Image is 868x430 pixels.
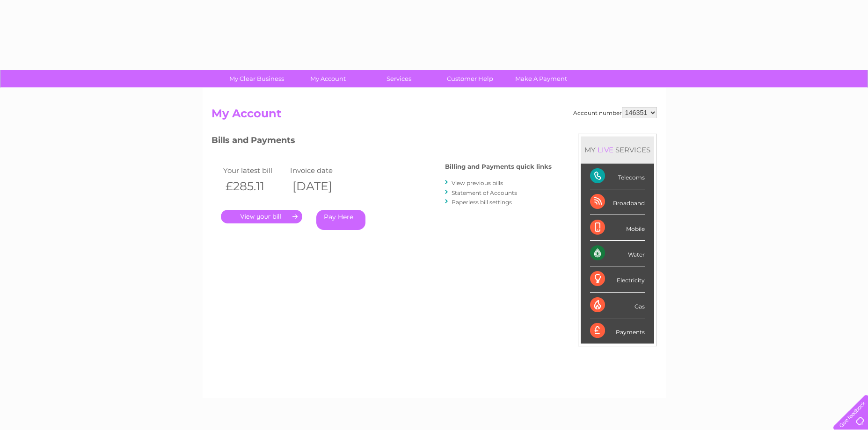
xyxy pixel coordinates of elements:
td: Invoice date [288,164,355,177]
a: Make A Payment [503,70,580,87]
div: Mobile [590,215,645,241]
h4: Billing and Payments quick links [445,163,552,170]
th: [DATE] [288,177,355,196]
div: MY SERVICES [581,136,654,163]
a: My Account [289,70,366,87]
a: . [221,210,302,223]
div: Water [590,241,645,266]
a: Paperless bill settings [452,199,512,206]
td: Your latest bill [221,164,288,177]
a: Pay Here [316,210,365,230]
a: Customer Help [431,70,509,87]
th: £285.11 [221,177,288,196]
div: LIVE [596,145,615,154]
div: Account number [573,107,657,118]
a: Services [360,70,438,87]
div: Telecoms [590,164,645,189]
h3: Bills and Payments [212,134,552,150]
div: Electricity [590,266,645,292]
a: View previous bills [452,179,503,186]
a: Statement of Accounts [452,189,517,196]
div: Gas [590,293,645,318]
div: Payments [590,318,645,344]
div: Broadband [590,189,645,215]
a: My Clear Business [218,70,295,87]
h2: My Account [212,107,657,125]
